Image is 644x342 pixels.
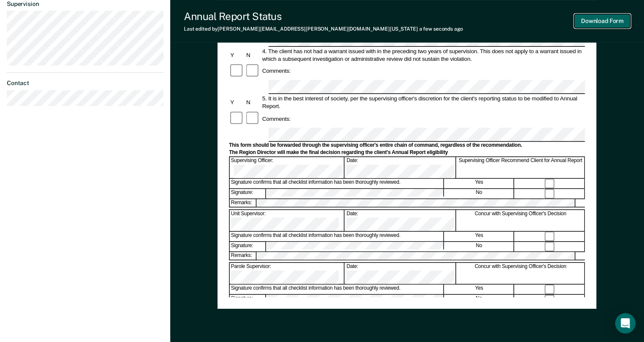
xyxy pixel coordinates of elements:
div: Y [229,51,245,59]
div: No [444,189,514,198]
div: The Region Director will make the final decision regarding the client's Annual Report eligibility [229,149,585,156]
div: Signature confirms that all checklist information has been thoroughly reviewed. [230,285,444,294]
span: a few seconds ago [419,26,463,32]
div: Comments: [261,115,292,123]
div: Parole Supervisor: [230,263,345,284]
div: 5. It is in the best interest of society, per the supervising officer's discretion for the client... [261,95,585,110]
div: No [444,242,514,251]
div: N [245,99,261,106]
button: Download Form [574,14,630,28]
div: Signature confirms that all checklist information has been thoroughly reviewed. [230,232,444,241]
div: Yes [444,285,514,294]
div: Y [229,99,245,106]
div: Unit Supervisor: [230,210,345,231]
div: Remarks: [230,252,257,260]
div: Supervising Officer Recommend Client for Annual Report [457,157,585,178]
div: Supervising Officer: [230,157,345,178]
div: No [444,295,514,304]
div: Concur with Supervising Officer's Decision [457,210,585,231]
div: 4. The client has not had a warrant issued with in the preceding two years of supervision. This d... [261,47,585,63]
div: Date: [345,157,456,178]
div: Concur with Supervising Officer's Decision [457,263,585,284]
dt: Supervision [7,0,163,8]
div: Signature confirms that all checklist information has been thoroughly reviewed. [230,179,444,188]
dt: Contact [7,80,163,87]
div: Date: [345,210,456,231]
div: Signature: [230,189,266,198]
div: Yes [444,179,514,188]
div: Last edited by [PERSON_NAME][EMAIL_ADDRESS][PERSON_NAME][DOMAIN_NAME][US_STATE] [184,26,463,32]
div: This form should be forwarded through the supervising officer's entire chain of command, regardle... [229,142,585,149]
div: Remarks: [230,199,257,207]
div: Signature: [230,242,266,251]
div: Annual Report Status [184,10,463,23]
div: N [245,51,261,59]
div: Yes [444,232,514,241]
div: Comments: [261,67,292,75]
div: Open Intercom Messenger [615,313,635,333]
div: Date: [345,263,456,284]
div: Signature: [230,295,266,304]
